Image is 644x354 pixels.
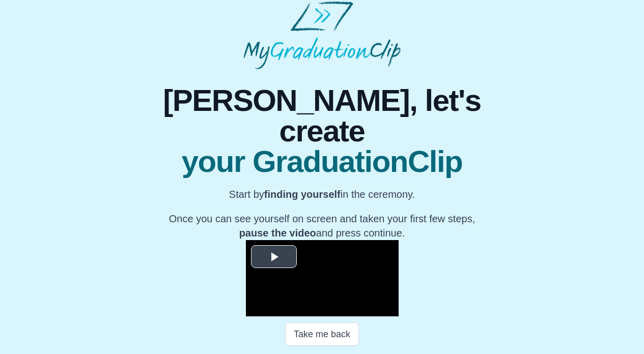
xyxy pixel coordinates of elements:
b: finding yourself [264,189,341,200]
div: Video Player [246,240,399,316]
button: Play Video [251,245,297,268]
p: Once you can see yourself on screen and taken your first few steps, and press continue. [161,212,483,240]
span: [PERSON_NAME], let's create [161,85,483,146]
button: Take me back [285,322,359,346]
p: Start by in the ceremony. [161,187,483,201]
img: MyGraduationClip [243,1,400,69]
span: your GraduationClip [161,146,483,177]
b: pause the video [239,227,316,239]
